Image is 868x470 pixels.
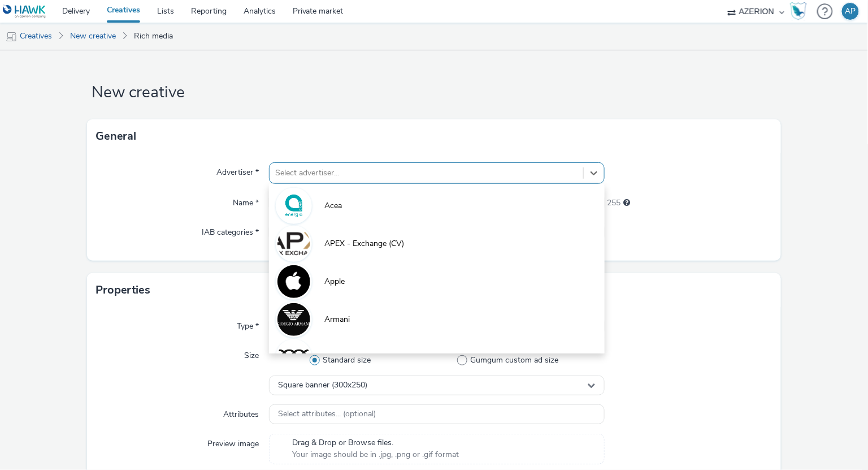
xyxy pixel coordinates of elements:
label: Type * [232,316,263,332]
label: Advertiser * [212,162,263,178]
span: Acea [324,200,342,212]
span: Standard size [323,355,371,366]
a: New creative [64,23,121,50]
a: Hawk Academy [790,2,811,20]
img: Acea [277,189,310,222]
span: Audi [324,352,341,363]
span: Gumgum custom ad size [470,355,558,366]
h3: General [96,128,137,145]
h3: Properties [96,282,151,299]
div: AP [845,3,856,20]
span: Apple [324,276,345,287]
span: Your image should be in .jpg, .png or .gif format [292,449,459,460]
span: APEX - Exchange (CV) [324,238,404,249]
img: mobile [6,31,17,42]
label: IAB categories * [197,222,263,238]
img: Armani [277,303,310,336]
label: Attributes [219,404,263,420]
img: undefined Logo [3,5,46,19]
img: APEX - Exchange (CV) [277,227,310,260]
label: Size [240,346,263,361]
div: Maximum 255 characters [624,197,631,209]
label: Preview image [203,434,263,450]
h1: New creative [87,82,782,104]
label: Name * [228,193,263,209]
span: Select attributes... (optional) [278,409,376,419]
img: Apple [277,265,310,298]
span: 255 [607,197,621,209]
img: Hawk Academy [790,2,807,20]
span: Armani [324,314,350,325]
a: Rich media [128,23,179,50]
span: Square banner (300x250) [278,381,367,390]
img: Audi [277,341,310,374]
span: Drag & Drop or Browse files. [292,437,459,449]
